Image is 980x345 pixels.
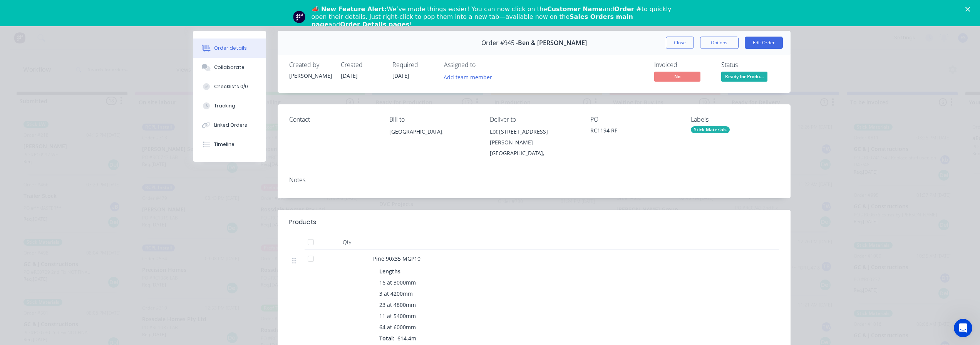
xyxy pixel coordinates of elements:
div: Bill to [389,116,477,123]
div: Tracking [214,102,235,109]
div: Stick Materials [691,126,730,133]
iframe: Intercom live chat [954,319,972,337]
div: Assigned to [444,61,521,69]
button: Checklists 0/0 [193,77,266,96]
div: Collaborate [214,64,245,71]
div: Status [721,61,779,69]
span: Ben & [PERSON_NAME] [518,39,587,47]
div: Invoiced [654,61,712,69]
span: No [654,72,700,81]
button: Add team member [444,72,496,82]
span: Ready for Produ... [721,72,767,81]
button: Collaborate [193,58,266,77]
span: Total: [379,335,394,342]
div: We’ve made things easier! You can now click on the and to quickly open their details. Just right-... [312,5,675,28]
button: Edit Order [745,37,783,49]
span: 11 at 5400mm [379,312,416,320]
div: Linked Orders [214,122,247,129]
button: Timeline [193,135,266,154]
div: [GEOGRAPHIC_DATA], [490,148,578,159]
div: Order details [214,45,247,52]
div: Products [289,218,316,227]
button: Order details [193,39,266,58]
span: 16 at 3000mm [379,278,416,286]
div: Lot [STREET_ADDRESS][PERSON_NAME] [490,126,578,148]
span: 64 at 6000mm [379,323,416,331]
div: [GEOGRAPHIC_DATA], [389,126,477,151]
div: Labels [691,116,779,123]
button: Linked Orders [193,116,266,135]
div: Created by [289,61,332,69]
span: 614.4m [394,335,419,342]
button: Add team member [439,72,496,82]
img: Profile image for Team [293,11,305,23]
b: Customer Name [547,5,603,13]
div: Timeline [214,141,235,148]
div: PO [590,116,678,123]
b: Sales Orders main page [312,13,633,28]
div: Close [965,7,973,12]
div: RC1194 RF [590,126,678,137]
div: [PERSON_NAME] [289,72,332,80]
b: Order # [614,5,642,13]
div: [GEOGRAPHIC_DATA], [389,126,477,137]
b: Order Details pages [340,21,409,28]
span: Order #945 - [481,39,518,47]
span: Lengths [379,267,400,275]
button: Close [666,37,694,49]
span: 23 at 4800mm [379,301,416,309]
button: Options [700,37,739,49]
span: 3 at 4200mm [379,290,413,298]
div: Created [341,61,383,69]
b: 📣 New Feature Alert: [312,5,387,13]
div: Lot [STREET_ADDRESS][PERSON_NAME][GEOGRAPHIC_DATA], [490,126,578,159]
button: Tracking [193,96,266,116]
span: [DATE] [392,72,409,79]
div: Contact [289,116,377,123]
div: Deliver to [490,116,578,123]
div: Checklists 0/0 [214,83,248,90]
span: [DATE] [341,72,358,79]
div: Required [392,61,435,69]
span: Pine 90x35 MGP10 [373,255,420,262]
div: Notes [289,176,779,184]
button: Ready for Produ... [721,72,767,83]
div: Qty [324,234,370,250]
